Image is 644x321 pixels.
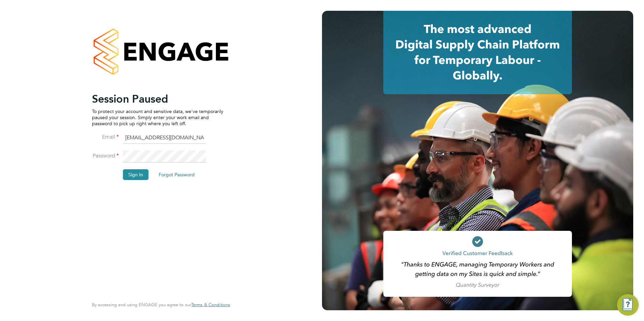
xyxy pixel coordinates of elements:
button: Engage Resource Center [617,294,639,316]
button: Sign In [123,169,149,180]
p: To protect your account and sensitive data, we've temporarily paused your session. Simply enter y... [92,108,223,127]
h2: Session Paused [92,92,223,106]
a: Terms & Conditions [191,302,230,308]
button: Forgot Password [153,169,200,180]
label: Password [92,152,119,159]
input: Enter your work email... [123,132,206,144]
span: By accessing and using ENGAGE you agree to our [92,302,230,308]
span: Terms & Conditions [191,302,230,308]
label: Email [92,134,119,141]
